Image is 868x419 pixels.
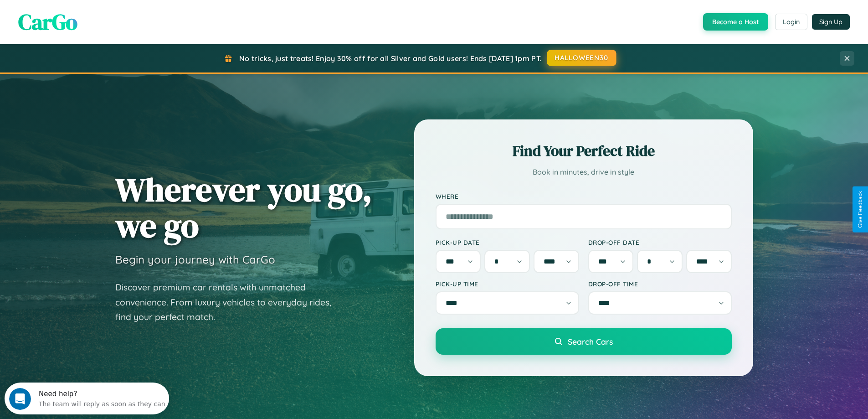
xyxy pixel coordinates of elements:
[436,192,732,200] label: Where
[18,7,77,37] span: CarGo
[436,166,732,179] p: Book in minutes, drive in style
[239,54,542,63] span: No tricks, just treats! Enjoy 30% off for all Silver and Gold users! Ends [DATE] 1pm PT.
[436,328,732,355] button: Search Cars
[436,238,579,246] label: Pick-up Date
[436,141,732,161] h2: Find Your Perfect Ride
[115,280,343,325] p: Discover premium car rentals with unmatched convenience. From luxury vehicles to everyday rides, ...
[34,15,161,25] div: The team will reply as soon as they can
[436,280,579,288] label: Pick-up Time
[115,253,275,266] h3: Begin your journey with CarGo
[4,4,169,29] div: Open Intercom Messenger
[703,13,768,31] button: Become a Host
[9,388,31,410] iframe: Intercom live chat
[568,336,613,347] span: Search Cars
[588,238,732,246] label: Drop-off Date
[588,280,732,288] label: Drop-off Time
[775,14,807,30] button: Login
[34,8,161,15] div: Need help?
[857,191,863,228] div: Give Feedback
[115,171,372,243] h1: Wherever you go, we go
[5,383,169,414] iframe: Intercom live chat discovery launcher
[812,14,850,30] button: Sign Up
[547,50,616,66] button: HALLOWEEN30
